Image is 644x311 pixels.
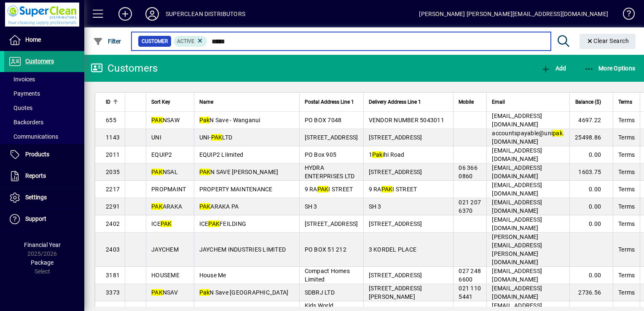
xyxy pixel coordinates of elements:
span: [EMAIL_ADDRESS][DOMAIN_NAME] [492,182,542,197]
em: PAK [151,117,163,123]
span: Terms [618,202,635,211]
span: 2011 [106,151,120,158]
span: 3 KORDEL PLACE [369,246,417,253]
span: 2403 [106,246,120,253]
em: PAK [211,134,223,141]
span: [STREET_ADDRESS][PERSON_NAME] [369,285,422,300]
span: Terms [618,220,635,228]
span: N Save - Wanganui [199,117,260,123]
span: Products [25,151,49,158]
span: UNI [151,134,161,141]
span: [EMAIL_ADDRESS][DOMAIN_NAME] [492,285,542,300]
span: Terms [618,271,635,279]
span: NSAW [151,117,180,123]
span: Terms [618,185,635,193]
a: Products [4,144,84,165]
span: 1 ihi Road [369,151,405,158]
span: Home [25,36,41,43]
span: [STREET_ADDRESS] [369,169,422,175]
span: N SAVE [PERSON_NAME] [199,169,279,175]
button: Add [112,6,139,21]
span: Terms [618,97,632,107]
span: SDBRJ LTD [305,289,335,296]
span: [EMAIL_ADDRESS][DOMAIN_NAME] [492,164,542,180]
span: Settings [25,194,47,201]
span: Payments [8,90,40,97]
td: 4697.22 [569,112,613,129]
span: 1143 [106,134,120,141]
em: PAK [151,169,163,175]
a: Settings [4,187,84,208]
span: HOUSEME [151,272,180,279]
em: PAK [151,289,163,296]
span: 06 366 0860 [459,164,478,180]
span: EQUIP2 LIimited [199,151,244,158]
a: Payments [4,86,84,101]
span: Active [177,38,194,44]
span: 2217 [106,186,120,193]
span: Mobile [459,97,474,107]
span: ICE FEILDING [199,220,247,227]
span: [EMAIL_ADDRESS][DOMAIN_NAME] [492,216,542,231]
em: PAK [381,186,393,193]
a: Backorders [4,115,84,129]
a: Home [4,29,84,51]
span: [STREET_ADDRESS] [369,220,422,227]
span: JAYCHEM [151,246,179,253]
div: ID [106,97,120,107]
span: SH 3 [305,203,317,210]
a: Reports [4,166,84,187]
span: EQUIP2 [151,151,172,158]
td: 0.00 [569,146,613,164]
span: 9 RA I STREET [369,186,417,193]
span: Clear Search [586,38,629,44]
div: Balance ($) [575,97,609,107]
a: Communications [4,129,84,144]
div: [PERSON_NAME] [PERSON_NAME][EMAIL_ADDRESS][DOMAIN_NAME] [419,7,608,21]
span: Invoices [8,76,35,83]
td: 0.00 [569,215,613,233]
span: HYDRA ENTERPRISES LTD [305,164,355,180]
span: PROPMAINT [151,186,186,193]
span: Terms [618,116,635,124]
span: Reports [25,172,46,179]
a: Support [4,209,84,230]
button: Profile [139,6,166,21]
span: SH 3 [369,203,381,210]
span: PO BOX 7048 [305,117,342,123]
td: 0.00 [569,267,613,284]
span: 3181 [106,272,120,279]
span: ICE [151,220,172,227]
span: Customers [25,58,54,64]
em: Pak [372,151,383,158]
button: More Options [582,61,638,76]
span: Quotes [8,105,32,111]
em: Pak [199,117,210,123]
span: Customer [142,37,168,46]
a: Invoices [4,72,84,86]
span: Backorders [8,119,43,126]
button: Add [539,61,568,76]
td: 2736.56 [569,284,613,301]
span: NSAV [151,289,178,296]
span: PO BOX 51 212 [305,246,346,253]
span: Balance ($) [575,97,601,107]
em: PAK [151,203,163,210]
td: 0.00 [569,181,613,198]
em: Pak [199,289,210,296]
em: PAK [317,186,329,193]
span: 3373 [106,289,120,296]
span: NSAL [151,169,178,175]
span: [STREET_ADDRESS] [369,134,422,141]
button: Clear [580,34,636,49]
span: UNI- LTD [199,134,233,141]
span: House Me [199,272,226,279]
em: PAK [199,169,211,175]
span: PO Box 905 [305,151,337,158]
span: VENDOR NUMBER 5043011 [369,117,444,123]
span: Filter [93,38,121,45]
a: Quotes [4,101,84,115]
span: PROPERTY MAINTENANCE [199,186,273,193]
span: 2402 [106,220,120,227]
span: 655 [106,117,116,123]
